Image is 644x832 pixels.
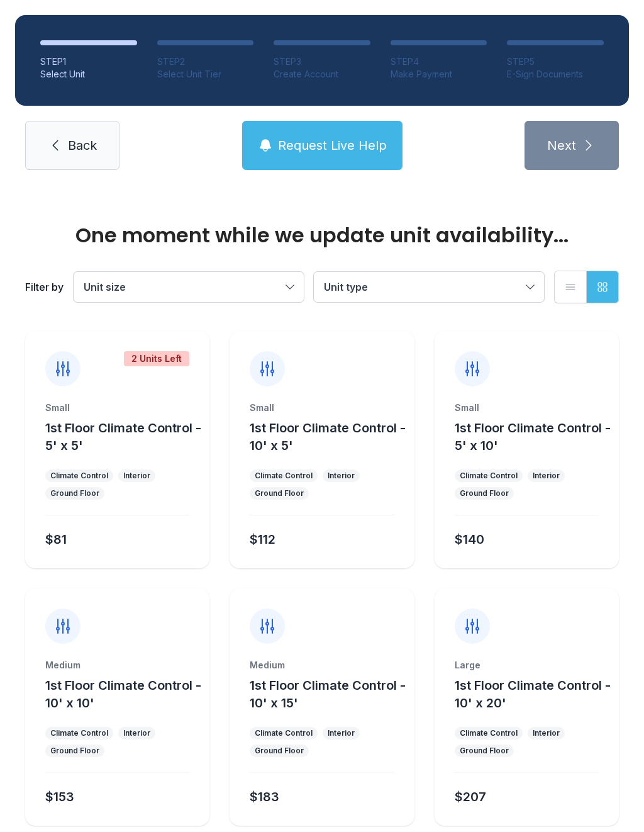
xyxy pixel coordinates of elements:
[255,746,304,756] div: Ground Floor
[455,419,614,454] button: 1st Floor Climate Control - 5' x 10'
[45,420,201,453] span: 1st Floor Climate Control - 5' x 5'
[45,677,204,712] button: 1st Floor Climate Control - 10' x 10'
[460,728,518,738] div: Climate Control
[274,68,370,81] div: Create Account
[507,55,604,68] div: STEP 5
[250,402,394,414] div: Small
[45,402,189,414] div: Small
[124,351,189,366] div: 2 Units Left
[455,677,614,712] button: 1st Floor Climate Control - 10' x 20'
[255,488,304,498] div: Ground Floor
[40,68,137,81] div: Select Unit
[460,471,518,481] div: Climate Control
[40,55,137,68] div: STEP 1
[533,471,560,481] div: Interior
[314,272,544,302] button: Unit type
[45,678,201,711] span: 1st Floor Climate Control - 10' x 10'
[45,419,204,454] button: 1st Floor Climate Control - 5' x 5'
[250,678,406,711] span: 1st Floor Climate Control - 10' x 15'
[50,471,108,481] div: Climate Control
[74,272,304,302] button: Unit size
[455,420,611,453] span: 1st Floor Climate Control - 5' x 10'
[45,531,67,548] div: $81
[50,488,99,498] div: Ground Floor
[25,225,619,245] div: One moment while we update unit availability...
[123,728,150,738] div: Interior
[157,68,254,81] div: Select Unit Tier
[533,728,560,738] div: Interior
[250,677,409,712] button: 1st Floor Climate Control - 10' x 15'
[250,788,279,806] div: $183
[391,68,487,81] div: Make Payment
[324,281,368,293] span: Unit type
[255,471,313,481] div: Climate Control
[45,788,74,806] div: $153
[84,281,126,293] span: Unit size
[547,137,576,154] span: Next
[25,279,64,295] div: Filter by
[274,55,370,68] div: STEP 3
[278,137,387,154] span: Request Live Help
[50,746,99,756] div: Ground Floor
[455,678,611,711] span: 1st Floor Climate Control - 10' x 20'
[123,471,150,481] div: Interior
[460,746,509,756] div: Ground Floor
[250,531,275,548] div: $112
[460,488,509,498] div: Ground Floor
[455,402,599,414] div: Small
[455,788,486,806] div: $207
[50,728,108,738] div: Climate Control
[507,68,604,81] div: E-Sign Documents
[157,55,254,68] div: STEP 2
[250,659,394,672] div: Medium
[455,531,484,548] div: $140
[68,137,97,154] span: Back
[250,420,406,453] span: 1st Floor Climate Control - 10' x 5'
[45,659,189,672] div: Medium
[391,55,487,68] div: STEP 4
[255,728,313,738] div: Climate Control
[328,471,355,481] div: Interior
[328,728,355,738] div: Interior
[455,659,599,672] div: Large
[250,419,409,454] button: 1st Floor Climate Control - 10' x 5'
